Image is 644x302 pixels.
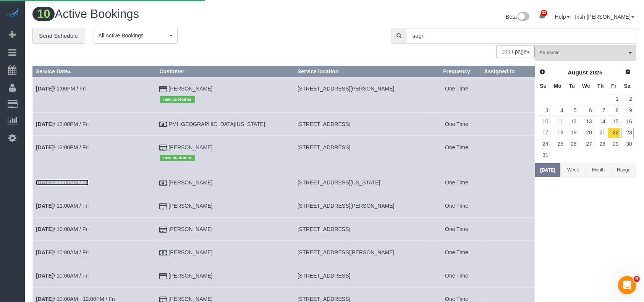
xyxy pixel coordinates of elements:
th: Customer [156,66,294,77]
a: 29 [608,139,620,149]
td: Service location [294,264,433,287]
a: Help [555,14,570,20]
th: Service location [294,66,433,77]
i: Check Payment [160,122,167,127]
td: Schedule date [33,112,157,136]
i: Credit Card Payment [160,87,167,92]
i: Credit Card Payment [160,145,167,150]
td: Schedule date [33,136,157,171]
td: Customer [156,264,294,287]
a: 3 [537,105,550,116]
td: Frequency [432,194,481,218]
span: 2025 [589,69,602,76]
button: Range [611,163,636,177]
a: Irish [PERSON_NAME] [575,14,634,20]
td: Assigned to [481,77,534,112]
td: Schedule date [33,171,157,194]
a: 10 [537,116,550,127]
td: Schedule date [33,264,157,287]
b: [DATE] [36,121,53,127]
td: Assigned to [481,264,534,287]
a: 8 [608,105,620,116]
td: Service location [294,77,433,112]
a: Automaid Logo [5,8,20,18]
span: [STREET_ADDRESS] [298,273,350,279]
th: Service Date [33,66,157,77]
a: 2 [621,94,634,105]
a: [PERSON_NAME] [168,249,212,255]
b: [DATE] [36,86,53,92]
span: [STREET_ADDRESS][PERSON_NAME] [298,203,395,209]
button: All Teams [535,45,636,61]
td: Service location [294,194,433,218]
a: 26 [566,139,578,149]
a: [PERSON_NAME] [168,296,212,302]
a: [DATE]/ 1:00PM / Fri [36,86,86,92]
a: [DATE]/ 12:00PM / Fri [36,121,89,127]
a: [PERSON_NAME] [168,203,212,209]
b: [DATE] [36,249,53,255]
span: Next [625,69,631,75]
span: All Teams [540,50,627,56]
a: PMI [GEOGRAPHIC_DATA][US_STATE] [168,121,265,127]
a: Prev [537,67,548,78]
a: 28 [594,139,607,149]
td: Frequency [432,136,481,171]
td: Customer [156,136,294,171]
td: Frequency [432,218,481,241]
span: 10 [32,7,55,21]
span: new customer [160,96,196,102]
td: Service location [294,136,433,171]
a: 1 [608,94,620,105]
span: Friday [611,83,616,89]
td: Frequency [432,112,481,136]
td: Customer [156,171,294,194]
i: Credit Card Payment [160,204,167,209]
span: [STREET_ADDRESS][US_STATE] [298,179,380,186]
td: Frequency [432,171,481,194]
td: Customer [156,194,294,218]
td: Assigned to [481,171,534,194]
a: Beta [506,14,529,20]
td: Assigned to [481,112,534,136]
td: Customer [156,112,294,136]
a: [PERSON_NAME] [168,226,212,232]
img: New interface [517,12,529,22]
a: 31 [537,150,550,160]
a: 14 [594,116,607,127]
span: Sunday [540,83,547,89]
a: [DATE]/ 10:00AM / Fri [36,249,89,255]
a: Next [623,67,633,78]
td: Schedule date [33,241,157,264]
a: 9 [621,105,634,116]
span: All Active Bookings [99,32,168,39]
td: Frequency [432,264,481,287]
th: Assigned to [481,66,534,77]
td: Customer [156,241,294,264]
a: 18 [550,128,565,138]
a: 30 [621,139,634,149]
a: 19 [566,128,578,138]
button: Month [586,163,611,177]
span: Saturday [624,83,631,89]
input: Enter the first 3 letters of the name to search [406,28,636,44]
a: 4 [550,105,565,116]
a: 17 [537,128,550,138]
td: Customer [156,218,294,241]
a: 27 [579,139,593,149]
a: 23 [621,128,634,138]
a: 15 [608,116,620,127]
td: Service location [294,112,433,136]
span: [STREET_ADDRESS][PERSON_NAME] [298,86,395,92]
a: Send Schedule [32,28,84,44]
th: Frequency [432,66,481,77]
a: [DATE]/ 10:00AM - 12:00PM / Fri [36,296,115,302]
a: 20 [579,128,593,138]
td: Frequency [432,77,481,112]
td: Assigned to [481,241,534,264]
a: 11 [550,116,565,127]
button: [DATE] [535,163,560,177]
a: [PERSON_NAME] [168,179,212,186]
td: Schedule date [33,77,157,112]
a: 16 [621,116,634,127]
